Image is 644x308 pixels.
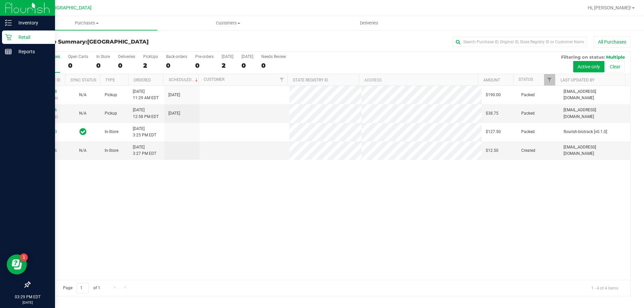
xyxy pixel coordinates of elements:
[20,253,28,261] iframe: Resource center unread badge
[544,74,555,85] a: Filter
[241,54,253,59] div: [DATE]
[5,34,12,41] inline-svg: Retail
[157,16,299,30] a: Customers
[12,19,52,27] p: Inventory
[166,62,187,69] div: 0
[38,89,57,94] a: 11838408
[486,110,498,117] span: $38.75
[133,78,151,82] a: Ordered
[96,54,110,59] div: In Store
[276,74,287,85] a: Filter
[3,300,52,305] p: [DATE]
[222,62,233,69] div: 2
[241,62,253,69] div: 0
[87,39,149,45] span: [GEOGRAPHIC_DATA]
[563,129,607,135] span: flourish-biotrack [v0.1.0]
[359,74,478,86] th: Address
[105,147,118,154] span: In-Store
[299,16,440,30] a: Deliveries
[204,77,224,82] a: Customer
[77,283,89,293] input: 1
[133,126,156,138] span: [DATE] 3:25 PM EDT
[195,54,214,59] div: Pre-orders
[70,78,96,82] a: Sync Status
[195,62,214,69] div: 0
[5,48,12,55] inline-svg: Reports
[169,77,199,82] a: Scheduled
[105,110,117,117] span: Pickup
[5,19,12,26] inline-svg: Inventory
[79,127,87,136] span: In Sync
[606,54,625,60] span: Multiple
[486,129,501,135] span: $127.50
[168,110,180,117] span: [DATE]
[7,254,27,274] iframe: Resource center
[3,294,52,300] p: 03:29 PM EDT
[12,33,52,41] p: Retail
[351,20,387,26] span: Deliveries
[561,54,605,60] span: Filtering on status:
[586,283,624,293] span: 1 - 4 of 4 items
[57,283,106,293] span: Page of 1
[30,39,230,45] h3: Purchase Summary:
[79,111,87,116] span: Not Applicable
[133,107,159,120] span: [DATE] 12:58 PM EDT
[38,129,57,134] a: 11840283
[483,78,500,82] a: Amount
[96,62,110,69] div: 0
[68,62,88,69] div: 0
[605,61,625,72] button: Clear
[143,62,158,69] div: 2
[563,144,626,157] span: [EMAIL_ADDRESS][DOMAIN_NAME]
[261,62,286,69] div: 0
[293,78,328,82] a: State Registry ID
[563,107,626,120] span: [EMAIL_ADDRESS][DOMAIN_NAME]
[38,108,57,112] a: 11839186
[168,92,180,98] span: [DATE]
[521,129,535,135] span: Packed
[521,110,535,117] span: Packed
[563,88,626,101] span: [EMAIL_ADDRESS][DOMAIN_NAME]
[38,148,57,153] a: 11840296
[222,54,233,59] div: [DATE]
[521,147,535,154] span: Created
[166,54,187,59] div: Back-orders
[105,78,115,82] a: Type
[118,62,135,69] div: 0
[16,20,157,26] span: Purchases
[79,147,87,154] button: N/A
[12,48,52,56] p: Reports
[143,54,158,59] div: PickUps
[594,36,631,48] button: All Purchases
[133,88,159,101] span: [DATE] 11:29 AM EDT
[453,37,587,47] input: Search Purchase ID, Original ID, State Registry ID or Customer Name...
[68,54,88,59] div: Open Carts
[105,129,118,135] span: In-Store
[573,61,604,72] button: Active only
[79,148,87,153] span: Not Applicable
[79,92,87,98] button: N/A
[519,77,533,82] a: Status
[133,144,156,157] span: [DATE] 3:27 PM EDT
[521,92,535,98] span: Packed
[46,5,92,11] span: [GEOGRAPHIC_DATA]
[79,110,87,117] button: N/A
[486,147,498,154] span: $12.50
[486,92,501,98] span: $190.00
[79,93,87,97] span: Not Applicable
[588,5,631,10] span: Hi, [PERSON_NAME]!
[158,20,298,26] span: Customers
[261,54,286,59] div: Needs Review
[560,78,594,82] a: Last Updated By
[16,16,157,30] a: Purchases
[118,54,135,59] div: Deliveries
[105,92,117,98] span: Pickup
